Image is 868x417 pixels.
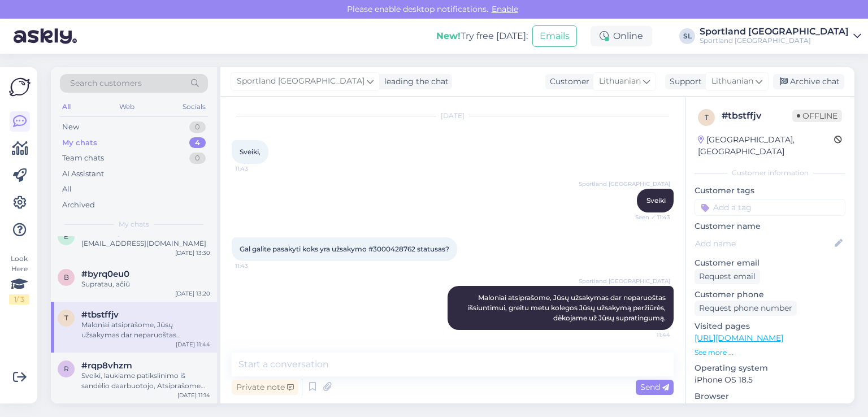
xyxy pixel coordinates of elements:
div: Team chats [62,153,104,164]
div: leading the chat [380,76,449,88]
span: t [64,314,68,322]
div: [DATE] 11:14 [177,391,210,399]
div: Request phone number [695,301,797,316]
a: Sportland [GEOGRAPHIC_DATA]Sportland [GEOGRAPHIC_DATA] [700,27,861,45]
div: # tbstffjv [722,109,792,123]
span: Enable [488,4,522,14]
span: 11:44 [628,331,670,339]
div: [DATE] 11:44 [176,340,210,349]
div: [GEOGRAPHIC_DATA], [GEOGRAPHIC_DATA] [698,134,834,158]
p: Customer tags [695,185,845,197]
div: All [62,184,72,195]
div: Request email [695,269,760,284]
div: [DATE] [232,111,674,121]
div: All [60,99,73,114]
span: Gal galite pasakyti koks yra užsakymo #3000428762 statusas? [240,245,449,253]
div: My chats [62,137,97,149]
span: Lithuanian [711,75,753,88]
p: Customer phone [695,289,845,301]
span: Sveiki [646,196,666,205]
span: Sportland [GEOGRAPHIC_DATA] [579,180,670,188]
div: 0 [189,121,206,133]
span: My chats [119,219,149,229]
img: Askly Logo [9,76,31,98]
span: Sportland [GEOGRAPHIC_DATA] [579,277,670,285]
div: Try free [DATE]: [436,29,528,43]
span: #rqp8vhzm [81,360,132,371]
div: AI Assistant [62,168,104,180]
span: 11:43 [235,164,277,173]
div: SL [679,28,695,44]
span: #byrq0eu0 [81,269,129,279]
div: 0 [189,153,206,164]
div: [DATE] 13:20 [175,289,210,298]
span: Offline [792,110,842,122]
p: Browser [695,390,845,402]
a: [URL][DOMAIN_NAME] [695,333,783,343]
input: Add name [695,237,832,250]
span: Search customers [70,77,142,89]
span: 11:43 [235,262,277,270]
div: Sportland [GEOGRAPHIC_DATA] [700,27,849,36]
div: Online [591,26,652,46]
span: #tbstffjv [81,310,119,320]
p: See more ... [695,347,845,358]
span: Maloniai atsiprašome, Jūsų užsakymas dar neparuoštas išsiuntimui, greitu metu kolegos Jūsų užsaky... [468,293,667,322]
span: b [64,273,69,281]
span: Sveiki, [240,147,261,156]
div: Supratau, ačiū [81,279,210,289]
div: Customer information [695,168,845,178]
span: t [705,113,709,121]
div: Web [117,99,137,114]
p: Safari 18.5 [695,402,845,414]
p: Customer email [695,257,845,269]
div: Socials [180,99,208,114]
div: 1 / 3 [9,294,29,305]
span: e [64,232,68,241]
span: Lithuanian [599,75,641,88]
div: Maloniai atsiprašome, Jūsų užsakymas dar neparuoštas išsiuntimui, greitu metu kolegos Jūsų užsaky... [81,320,210,340]
p: Operating system [695,362,845,374]
div: Customer [545,76,589,88]
div: New [62,121,79,133]
div: Support [665,76,702,88]
input: Add a tag [695,199,845,216]
div: [EMAIL_ADDRESS][DOMAIN_NAME] [81,238,210,249]
div: Sveiki, laukiame patikslinimo iš sandėlio daarbuotojo, Atsiprašome dėl nepatogumų, dėkojame už Jū... [81,371,210,391]
div: 4 [189,137,206,149]
div: Sportland [GEOGRAPHIC_DATA] [700,36,849,45]
span: Sportland [GEOGRAPHIC_DATA] [237,75,364,88]
b: New! [436,31,461,41]
span: r [64,364,69,373]
span: Seen ✓ 11:43 [628,213,670,221]
p: Customer name [695,220,845,232]
p: Visited pages [695,320,845,332]
button: Emails [532,25,577,47]
div: Archived [62,199,95,211]
div: [DATE] 13:30 [175,249,210,257]
div: Look Here [9,254,29,305]
div: Private note [232,380,298,395]
span: Send [640,382,669,392]
div: Archive chat [773,74,844,89]
p: iPhone OS 18.5 [695,374,845,386]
